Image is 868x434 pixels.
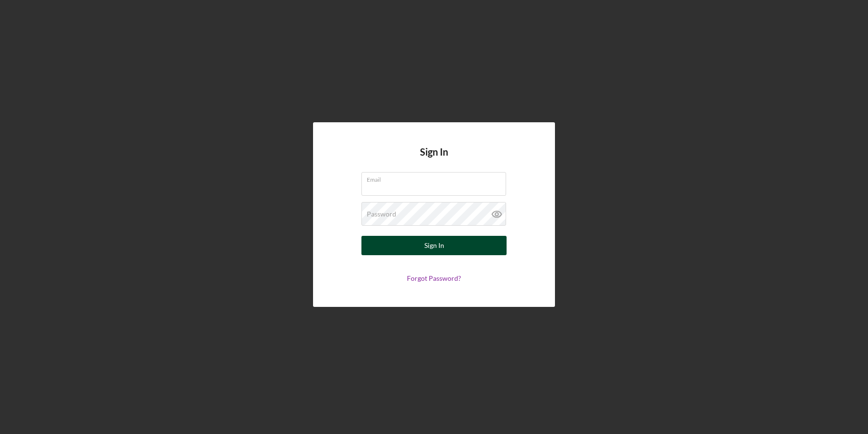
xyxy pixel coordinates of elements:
label: Password [367,210,396,218]
button: Sign In [361,236,507,255]
label: Email [367,173,506,183]
div: Sign In [424,236,444,255]
h4: Sign In [420,146,448,172]
a: Forgot Password? [407,274,461,282]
